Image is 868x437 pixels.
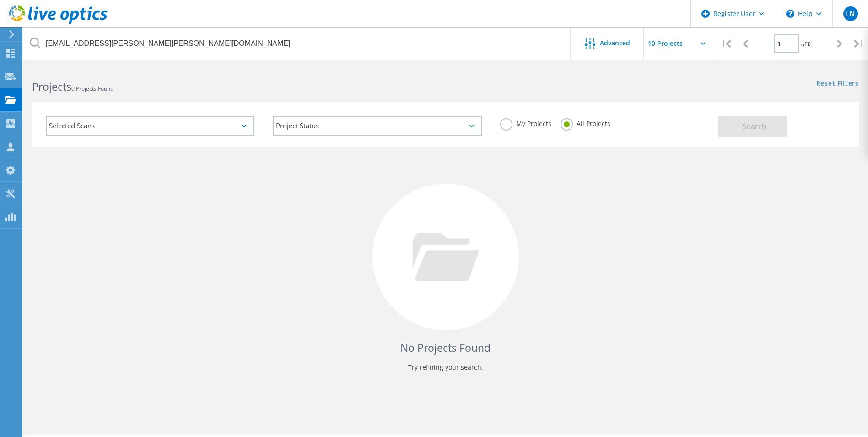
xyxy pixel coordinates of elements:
[743,121,766,131] span: Search
[849,27,868,60] div: |
[23,27,571,60] input: Search projects by name, owner, ID, company, etc
[717,27,736,60] div: |
[71,85,113,93] span: 0 Projects Found
[816,80,859,88] a: Reset Filters
[41,340,850,355] h4: No Projects Found
[718,116,787,137] button: Search
[41,360,850,375] p: Try refining your search.
[786,10,794,18] svg: \n
[500,118,551,127] label: My Projects
[9,19,108,26] a: Live Optics Dashboard
[273,116,481,136] div: Project Status
[32,79,71,94] b: Projects
[801,40,811,48] span: of 0
[46,116,254,136] div: Selected Scans
[845,10,855,17] span: LN
[561,118,610,127] label: All Projects
[600,40,630,46] span: Advanced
